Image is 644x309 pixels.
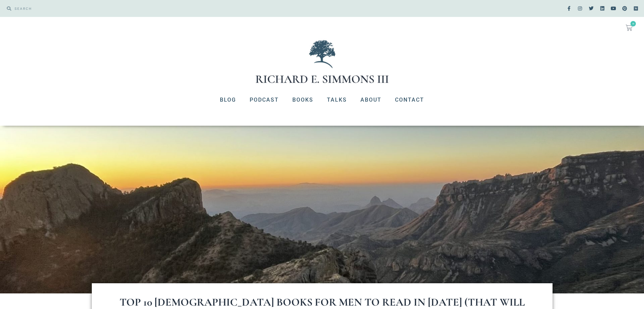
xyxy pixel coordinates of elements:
a: About [354,91,388,109]
a: Blog [213,91,243,109]
a: Books [286,91,320,109]
a: Contact [388,91,431,109]
a: Talks [320,91,354,109]
a: Podcast [243,91,286,109]
input: SEARCH [11,3,319,14]
span: 0 [630,21,636,26]
a: 0 [618,20,641,35]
